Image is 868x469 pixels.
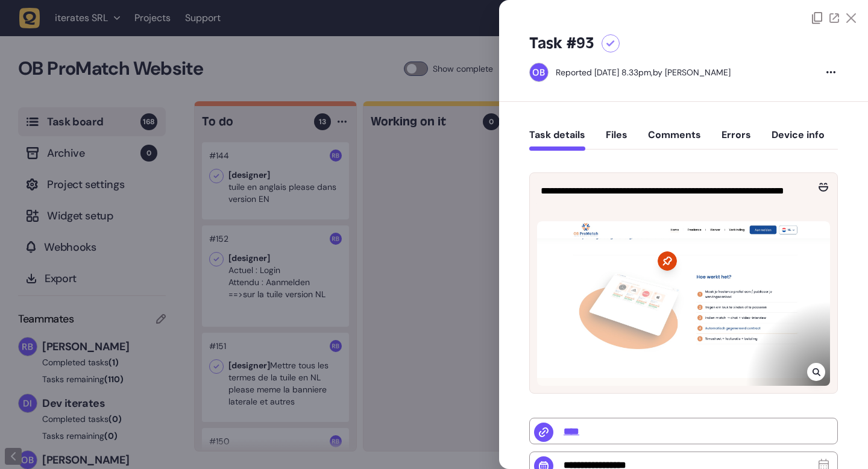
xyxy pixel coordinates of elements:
img: Oussama Bahassou [530,63,548,81]
button: Errors [722,129,751,151]
div: by [PERSON_NAME] [556,66,731,78]
iframe: LiveChat chat widget [811,412,862,463]
div: Reported [DATE] 8.33pm, [556,67,653,78]
button: Task details [529,129,585,151]
button: Files [606,129,627,151]
button: Device info [772,129,825,151]
button: Comments [648,129,701,151]
h5: Task #93 [529,34,594,53]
